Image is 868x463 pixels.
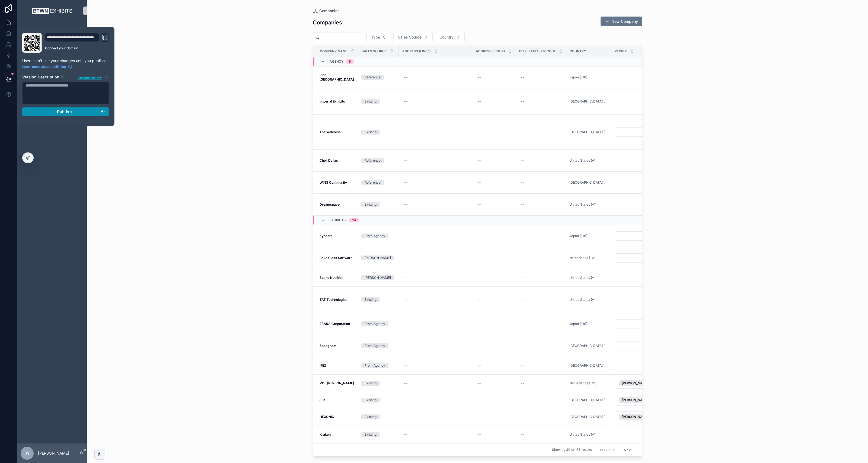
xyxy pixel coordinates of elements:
div: -- [521,75,524,79]
a: -- [519,341,563,350]
span: [PERSON_NAME] [622,415,649,419]
a: WINS Community [320,180,355,185]
div: -- [478,158,481,163]
p: Users can't see your changes until you publish. [22,58,109,63]
button: New Company [601,17,642,26]
div: -- [478,202,481,207]
a: [GEOGRAPHIC_DATA] (+82) [569,180,608,185]
span: [GEOGRAPHIC_DATA] (+82) [569,363,608,368]
a: Reference [361,180,395,185]
div: -- [404,202,407,207]
div: Existing [365,202,376,207]
div: -- [521,256,524,260]
span: JY [24,450,30,456]
a: -- [519,320,563,328]
a: Japan (+81) [569,322,608,326]
button: Select Button [615,73,655,82]
span: Address (Line 2) [476,49,505,53]
a: Netherlands (+31) [569,256,608,260]
a: -- [476,430,512,439]
div: From Agency [365,234,385,238]
div: -- [521,432,524,437]
div: -- [521,415,524,419]
div: -- [404,432,407,437]
button: Select Button [435,32,465,42]
a: Companies [313,8,340,14]
a: -- [402,361,469,370]
div: -- [478,234,481,238]
a: -- [402,430,469,439]
a: -- [476,178,512,187]
div: Existing [365,432,376,437]
span: Agency [330,59,343,64]
a: United States (+1) [569,298,596,302]
div: -- [521,398,524,402]
button: Select Button [615,395,655,405]
button: Unselect 82 [619,414,656,420]
a: Select Button [614,253,655,263]
div: Existing [365,130,376,135]
div: -- [521,99,524,104]
span: Type [371,34,380,40]
div: -- [478,381,481,385]
a: Existing [361,297,395,302]
a: United States (+1) [569,276,608,280]
a: United States (+1) [569,298,608,302]
strong: The Welcome [320,130,341,134]
a: Baka Glass Software [320,256,355,260]
span: Japan (+81) [569,234,587,238]
a: [GEOGRAPHIC_DATA] (+82) [569,130,608,134]
a: [PERSON_NAME] [361,256,395,260]
span: Showing 30 of 158 results [552,448,592,452]
a: -- [402,128,469,136]
a: Select Button [614,178,655,187]
a: -- [519,361,563,370]
a: -- [519,178,563,187]
div: Existing [365,398,376,403]
a: Select Button [614,97,655,106]
a: -- [519,273,563,282]
a: Existing [361,99,395,104]
a: -- [476,73,512,82]
button: Select Button [615,411,655,422]
div: Reference [365,158,381,163]
strong: Pico [GEOGRAPHIC_DATA] [320,73,354,81]
a: -- [476,295,512,304]
button: Select Button [615,231,655,241]
a: From Agency [361,234,395,238]
a: -- [402,273,469,282]
strong: Imperial Exhibits [320,99,345,103]
div: Existing [365,381,376,386]
h1: Companies [313,19,342,26]
span: Japan (+81) [569,322,587,326]
a: -- [402,232,469,240]
button: Select Button [615,156,655,165]
div: -- [521,130,524,134]
strong: VDL [PERSON_NAME] [320,381,354,385]
div: -- [478,322,481,326]
button: Select Button [615,341,655,350]
a: -- [519,254,563,262]
a: Imperial Exhibits [320,99,355,104]
a: Select Button [614,200,655,209]
div: -- [404,398,407,402]
div: -- [478,298,481,302]
a: From Agency [361,321,395,326]
div: Reference [365,75,381,80]
h2: Version Description [22,74,59,80]
p: [PERSON_NAME] [38,451,69,456]
a: IFEZ [320,363,355,368]
strong: EBARA Corporation [320,322,350,326]
div: -- [521,344,524,348]
div: -- [478,75,481,79]
span: Learn more about publishing [22,65,66,69]
a: From Agency [361,363,395,368]
span: [GEOGRAPHIC_DATA] (+65) [569,99,608,104]
a: -- [476,413,512,421]
img: App logo [31,7,74,15]
a: Connect your domain [45,46,109,50]
div: -- [404,344,407,348]
span: Netherlands (+31) [569,381,596,385]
